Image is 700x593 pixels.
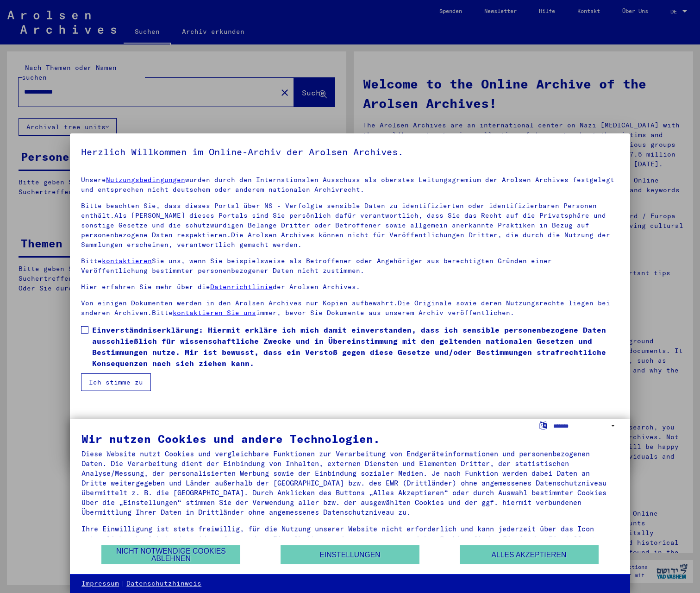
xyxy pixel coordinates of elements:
[173,309,256,317] a: kontaktieren Sie uns
[81,433,619,444] div: Wir nutzen Cookies und andere Technologien.
[106,176,185,184] a: Nutzungsbedingungen
[126,579,201,588] a: Datenschutzhinweis
[81,579,119,588] a: Impressum
[553,419,619,433] select: Sprache auswählen
[81,175,619,195] p: Unsere wurden durch den Internationalen Ausschuss als oberstes Leitungsgremium der Arolsen Archiv...
[81,298,619,318] p: Von einigen Dokumenten werden in den Arolsen Archives nur Kopien aufbewahrt.Die Originale sowie d...
[81,145,619,159] h5: Herzlich Willkommen im Online-Archiv der Arolsen Archives.
[102,257,152,265] a: kontaktieren
[81,256,619,276] p: Bitte Sie uns, wenn Sie beispielsweise als Betroffener oder Angehöriger aus berechtigten Gründen ...
[81,373,151,391] button: Ich stimme zu
[460,545,599,564] button: Alles akzeptieren
[81,449,619,517] div: Diese Website nutzt Cookies und vergleichbare Funktionen zur Verarbeitung von Endgeräteinformatio...
[210,283,273,291] a: Datenrichtlinie
[538,421,548,429] label: Sprache auswählen
[101,545,240,564] button: Nicht notwendige Cookies ablehnen
[81,282,619,292] p: Hier erfahren Sie mehr über die der Arolsen Archives.
[81,524,619,553] div: Ihre Einwilligung ist stets freiwillig, für die Nutzung unserer Website nicht erforderlich und ka...
[81,201,619,250] p: Bitte beachten Sie, dass dieses Portal über NS - Verfolgte sensible Daten zu identifizierten oder...
[92,324,619,369] span: Einverständniserklärung: Hiermit erkläre ich mich damit einverstanden, dass ich sensible personen...
[281,545,419,564] button: Einstellungen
